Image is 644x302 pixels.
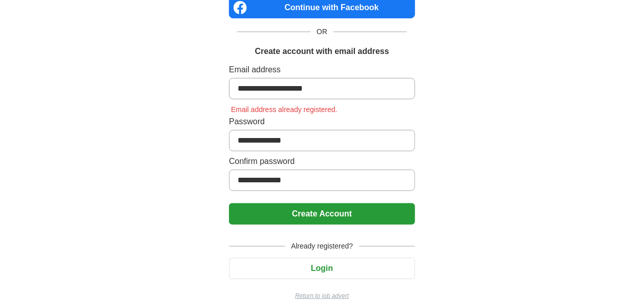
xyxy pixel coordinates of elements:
span: Email address already registered. [229,105,340,114]
a: Return to job advert [229,291,415,300]
button: Login [229,258,415,279]
button: Create Account [229,203,415,225]
span: Already registered? [285,241,359,252]
span: OR [311,26,333,37]
label: Password [229,116,415,128]
label: Email address [229,64,415,76]
label: Confirm password [229,155,415,168]
h1: Create account with email address [255,45,389,58]
a: Login [229,264,415,272]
